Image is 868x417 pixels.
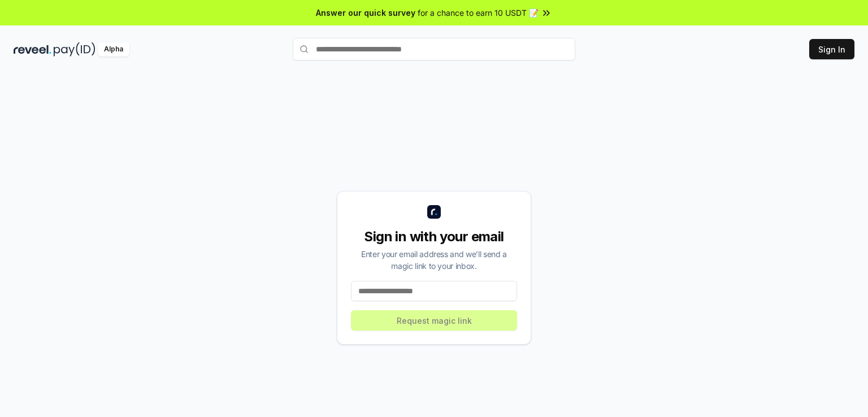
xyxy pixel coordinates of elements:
button: Sign In [809,39,854,59]
img: pay_id [54,42,96,57]
img: logo_small [427,205,441,219]
span: for a chance to earn 10 USDT 📝 [418,7,539,19]
span: Answer our quick survey [316,7,415,19]
div: Enter your email address and we’ll send a magic link to your inbox. [351,248,517,272]
img: reveel_dark [14,42,51,57]
div: Sign in with your email [351,228,517,246]
div: Alpha [98,42,129,57]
